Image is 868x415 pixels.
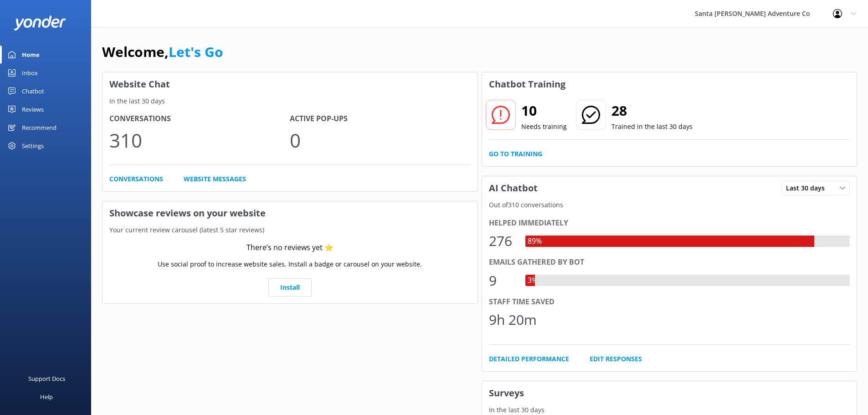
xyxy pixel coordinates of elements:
a: Go to Training [489,149,542,159]
div: 276 [489,230,516,252]
div: 3% [525,275,540,287]
h3: Website Chat [103,72,478,96]
p: Out of 310 conversations [482,200,857,210]
p: Your current review carousel (latest 5 star reviews) [103,225,478,235]
a: Detailed Performance [489,354,569,364]
h1: Welcome, [102,41,223,63]
a: Edit Responses [590,354,642,364]
div: Inbox [22,64,38,82]
h3: Chatbot Training [482,72,572,96]
a: Website Messages [184,174,246,184]
div: 9h 20m [489,309,537,331]
p: Trained in the last 30 days [611,122,693,132]
h2: 28 [611,100,693,122]
div: Helped immediately [489,217,850,229]
div: Home [22,46,40,64]
a: Install [268,278,312,297]
span: Last 30 days [786,183,830,193]
a: Conversations [109,174,163,184]
img: yonder-white-logo.png [14,15,66,31]
h3: AI Chatbot [482,176,544,200]
p: In the last 30 days [103,96,478,106]
h3: Surveys [482,381,857,405]
h4: Active Pop-ups [290,113,470,125]
p: 0 [290,125,470,155]
p: 310 [109,125,290,155]
div: Chatbot [22,82,44,100]
p: Needs training [521,122,567,132]
a: Let's Go [169,42,223,61]
h4: Conversations [109,113,290,125]
p: In the last 30 days [482,405,857,415]
div: Emails gathered by bot [489,256,850,268]
h3: Showcase reviews on your website [103,201,478,225]
div: Staff time saved [489,296,850,308]
div: 89% [525,236,544,247]
h2: 10 [521,100,567,122]
p: Use social proof to increase website sales. Install a badge or carousel on your website. [158,259,422,269]
div: Support Docs [28,369,65,388]
div: Reviews [22,100,44,118]
div: Settings [22,137,44,155]
div: 9 [489,270,516,292]
div: There’s no reviews yet ⭐ [247,242,334,254]
div: Help [40,388,53,406]
div: Recommend [22,118,56,137]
